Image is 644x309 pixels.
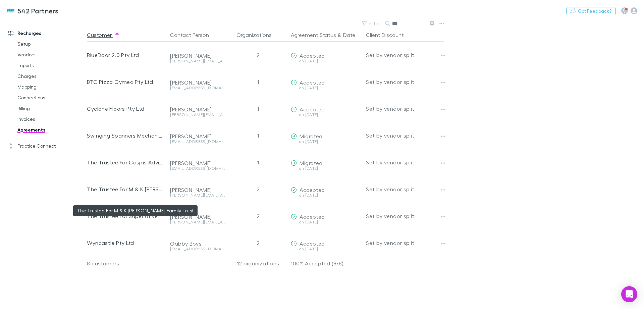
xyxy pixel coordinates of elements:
[300,187,325,193] span: Accepted
[1,141,91,151] a: Practice Connect
[87,257,167,270] div: 8 customers
[228,176,288,203] div: 2
[170,247,225,251] div: [EMAIL_ADDRESS][DOMAIN_NAME]
[228,95,288,122] div: 1
[87,42,165,68] div: BlueDoor 2.0 Pty Ltd
[87,68,165,95] div: BTC Pizza Gymea Pty Ltd
[170,28,217,42] button: Contact Person
[11,71,91,82] a: Charges
[291,247,361,251] div: on [DATE]
[228,42,288,68] div: 2
[366,28,412,42] button: Client Discount
[291,28,361,42] div: &
[11,49,91,60] a: Vendors
[291,193,361,197] div: on [DATE]
[87,28,120,42] button: Customer
[170,220,225,224] div: [PERSON_NAME][EMAIL_ADDRESS][PERSON_NAME][DOMAIN_NAME]
[300,160,322,166] span: Migrated
[170,166,225,170] div: [EMAIL_ADDRESS][DOMAIN_NAME]
[291,86,361,90] div: on [DATE]
[300,106,325,112] span: Accepted
[566,7,616,15] button: Got Feedback?
[228,229,288,256] div: 2
[170,86,225,90] div: [EMAIL_ADDRESS][DOMAIN_NAME]
[366,229,444,256] div: Set by vendor split
[228,68,288,95] div: 1
[366,95,444,122] div: Set by vendor split
[343,28,355,42] button: Date
[291,220,361,224] div: on [DATE]
[300,79,325,86] span: Accepted
[11,114,91,124] a: Invoices
[11,60,91,71] a: Imports
[366,42,444,68] div: Set by vendor split
[11,39,91,49] a: Setup
[170,240,225,247] div: Gabby Boys
[366,149,444,176] div: Set by vendor split
[291,59,361,63] div: on [DATE]
[291,113,361,117] div: on [DATE]
[170,59,225,63] div: [PERSON_NAME][EMAIL_ADDRESS][DOMAIN_NAME]
[291,257,361,270] p: 100% Accepted (8/8)
[291,166,361,170] div: on [DATE]
[366,203,444,229] div: Set by vendor split
[170,52,225,59] div: [PERSON_NAME]
[291,140,361,144] div: on [DATE]
[87,229,165,256] div: Wyncastle Pty Ltd
[300,133,322,139] span: Migrated
[87,203,165,229] div: The Trustee For Superlative Super Fund
[1,28,91,39] a: Recharges
[3,3,63,19] a: 542 Partners
[366,122,444,149] div: Set by vendor split
[7,7,15,15] img: 542 Partners's Logo
[366,176,444,203] div: Set by vendor split
[17,7,59,15] h3: 542 Partners
[300,213,325,220] span: Accepted
[87,176,165,203] div: The Trustee For M & K [PERSON_NAME] Family Trust
[11,82,91,92] a: Mapping
[621,286,637,302] div: Open Intercom Messenger
[291,28,336,42] button: Agreement Status
[11,103,91,114] a: Billing
[359,19,384,28] button: Filter
[170,193,225,197] div: [PERSON_NAME][EMAIL_ADDRESS][DOMAIN_NAME]
[170,79,225,86] div: [PERSON_NAME]
[11,124,91,135] a: Agreements
[87,122,165,149] div: Swinging Spanners Mechanical Services Pty Ltd
[300,240,325,247] span: Accepted
[11,92,91,103] a: Connections
[228,203,288,229] div: 2
[228,122,288,149] div: 1
[236,28,280,42] button: Organizations
[170,140,225,144] div: [EMAIL_ADDRESS][DOMAIN_NAME]
[228,257,288,270] div: 12 organizations
[170,213,225,220] div: [PERSON_NAME]
[87,95,165,122] div: Cyclone Floors Pty Ltd
[170,106,225,113] div: [PERSON_NAME]
[366,68,444,95] div: Set by vendor split
[170,187,225,193] div: [PERSON_NAME]
[300,52,325,59] span: Accepted
[170,160,225,166] div: [PERSON_NAME]
[170,113,225,117] div: [PERSON_NAME][EMAIL_ADDRESS][DOMAIN_NAME]
[170,133,225,140] div: [PERSON_NAME]
[228,149,288,176] div: 1
[87,149,165,176] div: The Trustee For Casjas Advisory Services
